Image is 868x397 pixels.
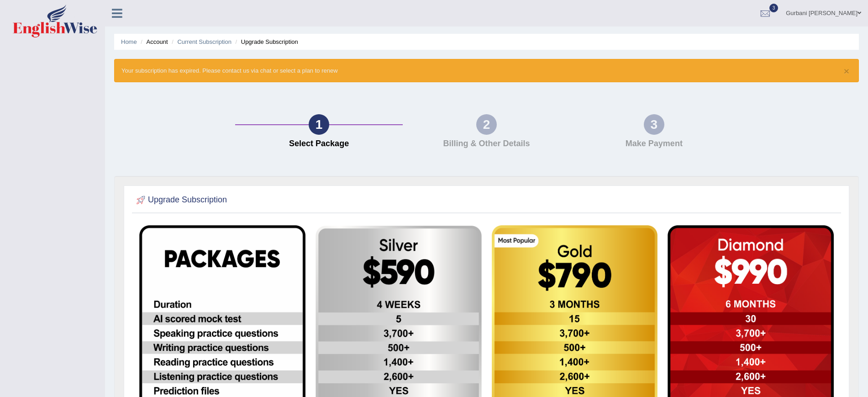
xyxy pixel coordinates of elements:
div: 2 [476,114,497,135]
div: Your subscription has expired. Please contact us via chat or select a plan to renew [114,59,859,82]
h4: Select Package [240,139,398,148]
li: Account [138,37,168,46]
div: 3 [644,114,664,135]
a: Home [121,38,137,45]
span: 3 [769,4,779,12]
h4: Billing & Other Details [407,139,566,148]
a: Current Subscription [177,38,231,45]
li: Upgrade Subscription [233,37,298,46]
h4: Make Payment [575,139,733,148]
h2: Upgrade Subscription [134,193,227,207]
div: 1 [309,114,329,135]
button: × [844,66,849,76]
